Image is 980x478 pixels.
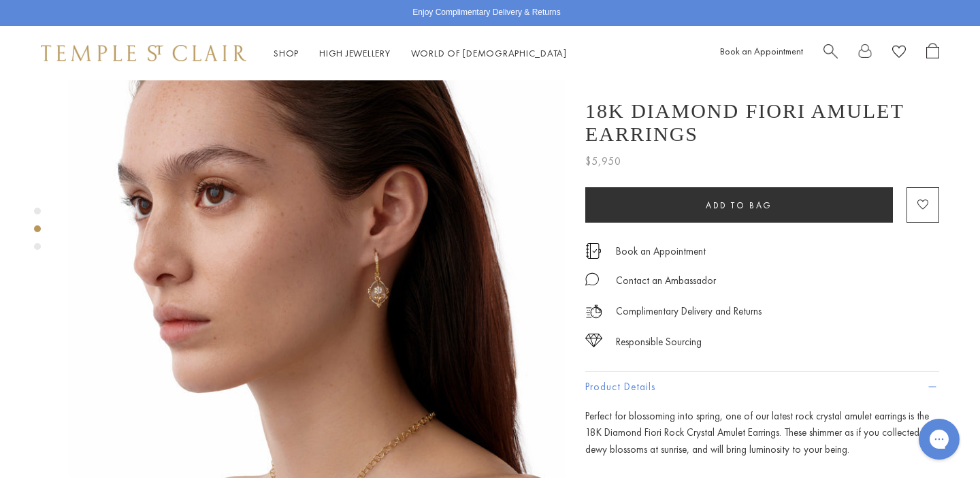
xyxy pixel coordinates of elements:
a: View Wishlist [892,43,906,64]
img: icon_appointment.svg [585,243,602,259]
button: Product Details [585,372,939,402]
a: Search [823,43,838,64]
img: MessageIcon-01_2.svg [585,272,599,286]
span: $5,950 [585,153,621,170]
a: ShopShop [274,47,299,59]
a: Book an Appointment [616,244,706,259]
img: icon_delivery.svg [585,303,602,320]
div: Contact an Ambassador [616,272,716,289]
span: Add to bag [706,200,772,211]
button: Add to bag [585,187,893,223]
div: Responsible Sourcing [616,334,702,351]
h1: 18K Diamond Fiori Amulet Earrings [585,99,939,146]
div: Product gallery navigation [34,204,41,261]
a: World of [DEMOGRAPHIC_DATA]World of [DEMOGRAPHIC_DATA] [411,47,567,59]
a: Open Shopping Bag [926,43,939,64]
img: icon_sourcing.svg [585,334,602,347]
nav: Main navigation [274,45,567,62]
iframe: Gorgias live chat messenger [912,414,966,464]
a: Book an Appointment [720,45,803,57]
p: Enjoy Complimentary Delivery & Returns [412,6,560,20]
img: Temple St. Clair [41,45,246,61]
p: Perfect for blossoming into spring, one of our latest rock crystal amulet earrings is the 18K Dia... [585,408,939,458]
p: Complimentary Delivery and Returns [616,303,762,320]
a: High JewelleryHigh Jewellery [319,47,391,59]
